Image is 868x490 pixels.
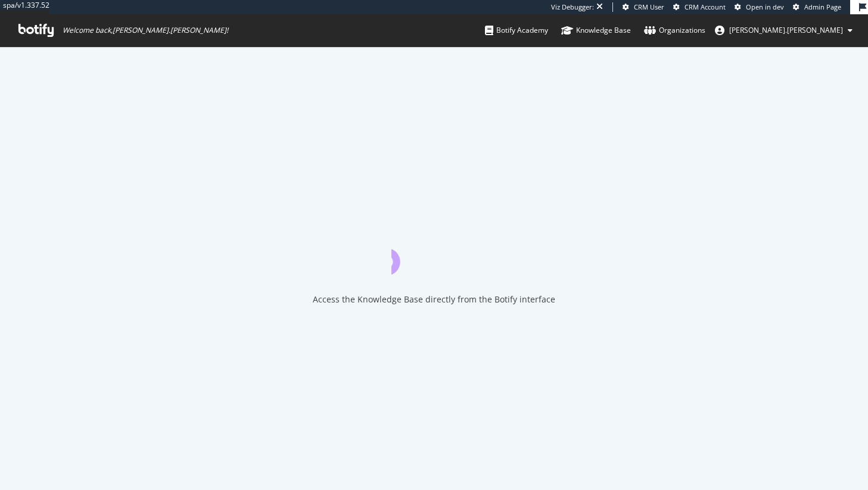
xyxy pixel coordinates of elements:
[729,25,843,35] span: jessica.jordan
[551,2,594,12] div: Viz Debugger:
[561,14,631,46] a: Knowledge Base
[644,24,705,36] div: Organizations
[804,2,841,11] span: Admin Page
[63,26,228,35] span: Welcome back, [PERSON_NAME].[PERSON_NAME] !
[735,2,784,12] a: Open in dev
[793,2,841,12] a: Admin Page
[746,2,784,11] span: Open in dev
[634,2,664,11] span: CRM User
[623,2,664,12] a: CRM User
[673,2,726,12] a: CRM Account
[391,232,477,274] div: animation
[685,2,726,11] span: CRM Account
[561,24,631,36] div: Knowledge Base
[644,14,705,46] a: Organizations
[313,294,555,305] div: Access the Knowledge Base directly from the Botify interface
[485,24,548,36] div: Botify Academy
[705,21,862,40] button: [PERSON_NAME].[PERSON_NAME]
[485,14,548,46] a: Botify Academy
